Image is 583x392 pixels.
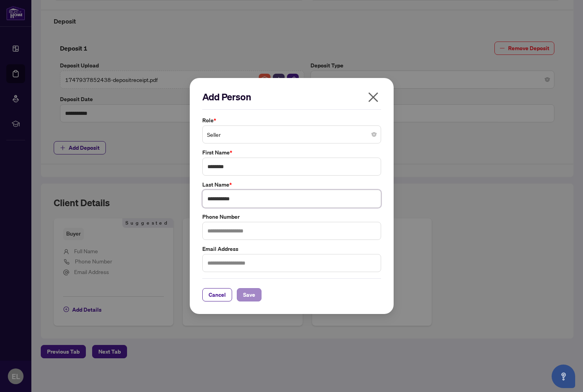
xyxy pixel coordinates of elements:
[202,288,232,301] button: Cancel
[367,91,380,103] span: close
[202,212,381,221] label: Phone Number
[202,116,381,125] label: Role
[372,132,376,137] span: close-circle
[209,289,226,301] span: Cancel
[202,245,381,253] label: Email Address
[202,148,381,157] label: First Name
[207,127,376,142] span: Seller
[202,91,381,103] h2: Add Person
[237,288,262,301] button: Save
[202,180,381,189] label: Last Name
[552,365,575,388] button: Open asap
[243,289,255,301] span: Save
